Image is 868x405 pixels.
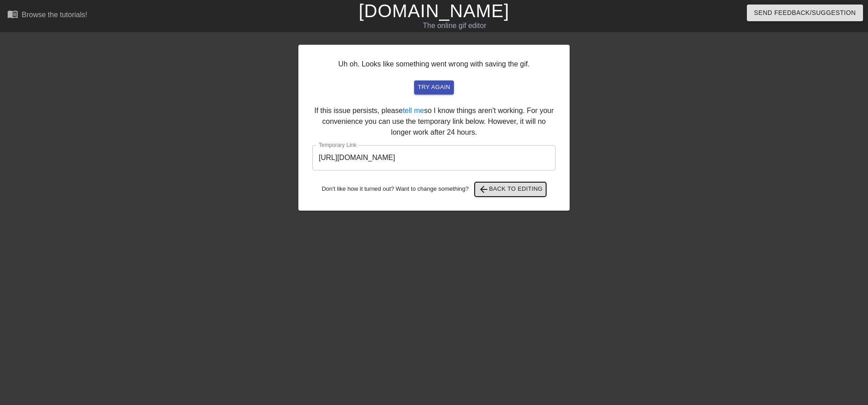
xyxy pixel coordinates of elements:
[418,82,450,93] span: try again
[403,107,424,114] a: tell me
[475,182,547,197] button: Back to Editing
[298,45,570,211] div: Uh oh. Looks like something went wrong with saving the gif. If this issue persists, please so I k...
[478,184,543,195] span: Back to Editing
[312,182,556,197] div: Don't like how it turned out? Want to change something?
[312,145,556,170] input: bare
[754,7,856,19] span: Send Feedback/Suggestion
[747,5,863,21] button: Send Feedback/Suggestion
[7,9,18,19] span: menu_book
[414,80,454,94] button: try again
[7,9,87,23] a: Browse the tutorials!
[359,1,509,21] a: [DOMAIN_NAME]
[22,11,87,19] div: Browse the tutorials!
[478,184,489,195] span: arrow_back
[294,20,615,31] div: The online gif editor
